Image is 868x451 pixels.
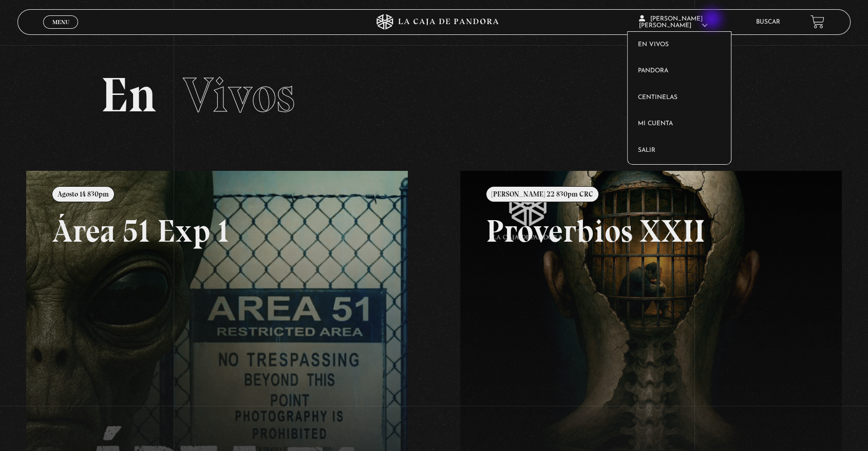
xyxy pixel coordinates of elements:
[183,66,295,124] span: Vivos
[52,19,69,25] span: Menu
[101,71,767,120] h2: En
[810,15,824,29] a: View your shopping cart
[628,32,731,58] a: En vivos
[628,111,731,138] a: Mi cuenta
[628,138,731,164] a: Salir
[628,85,731,111] a: Centinelas
[628,58,731,85] a: Pandora
[638,16,707,29] span: [PERSON_NAME] [PERSON_NAME]
[756,19,780,25] a: Buscar
[49,27,73,34] span: Cerrar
